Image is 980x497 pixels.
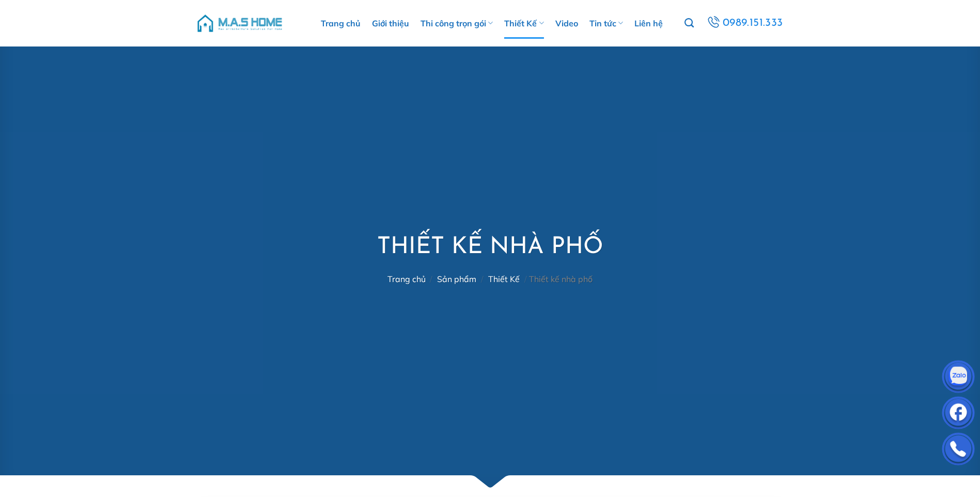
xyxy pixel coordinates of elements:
[943,363,974,394] img: Zalo
[437,274,476,284] a: Sản phẩm
[387,274,426,284] a: Trang chủ
[430,274,432,284] span: /
[421,8,493,39] a: Thi công trọn gói
[555,8,578,39] a: Video
[321,8,361,39] a: Trang chủ
[377,232,603,263] h1: Thiết kế nhà phố
[685,12,694,34] a: Tìm kiếm
[372,8,409,39] a: Giới thiệu
[589,8,623,39] a: Tin tức
[943,399,974,430] img: Facebook
[196,8,284,39] img: M.A.S HOME – Tổng Thầu Thiết Kế Và Xây Nhà Trọn Gói
[634,8,663,39] a: Liên hệ
[705,14,784,33] a: 0989.151.333
[524,274,527,284] span: /
[488,274,520,284] a: Thiết Kế
[943,435,974,466] img: Phone
[723,14,783,32] span: 0989.151.333
[481,274,484,284] span: /
[377,274,603,284] nav: Thiết kế nhà phố
[504,8,543,39] a: Thiết Kế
